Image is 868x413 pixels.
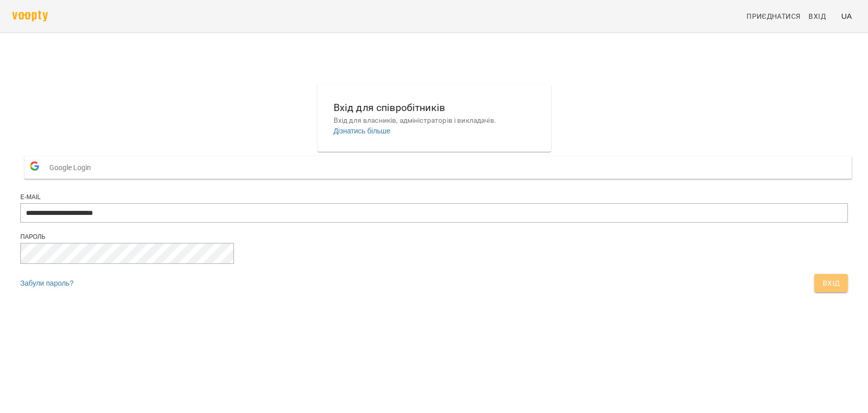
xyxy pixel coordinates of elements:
a: Вхід [804,7,837,25]
span: Вхід [809,10,826,22]
a: Дізнатись більше [334,127,391,135]
button: Вхід для співробітниківВхід для власників, адміністраторів і викладачів.Дізнатись більше [325,92,543,144]
div: E-mail [20,193,848,202]
span: Google Login [49,157,96,178]
div: Пароль [20,233,848,241]
span: Вхід [822,277,840,289]
span: Приєднатися [746,10,800,22]
button: Вхід [814,274,848,292]
img: voopty.png [12,11,48,21]
a: Приєднатися [742,7,804,25]
button: Google Login [24,156,852,179]
a: Забули пароль? [20,279,73,287]
span: UA [841,11,852,21]
p: Вхід для власників, адміністраторів і викладачів. [334,116,535,126]
h6: Вхід для співробітників [334,100,535,116]
button: UA [837,7,856,25]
